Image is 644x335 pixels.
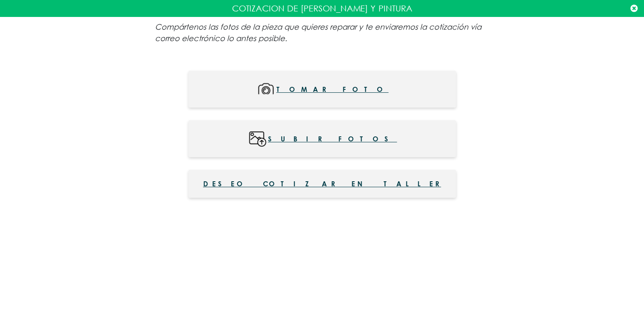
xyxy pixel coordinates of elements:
[155,21,489,44] p: Compártenos las fotos de la pieza que quieres reparar y te enviaremos la cotización vía correo el...
[256,80,276,99] img: mMoqUg+Y6aUS6LnDlxD7Bo0MZxWs6HFM5cnHM4Qtg4Rn
[276,80,389,99] span: Tomar foto
[188,170,456,198] button: Deseo cotizar en taller
[188,120,456,157] button: Subir fotos
[203,179,441,189] span: Deseo cotizar en taller
[188,71,456,108] button: Tomar foto
[6,2,638,15] p: COTIZACION DE [PERSON_NAME] Y PINTURA
[268,129,397,148] span: Subir fotos
[247,129,268,148] img: wWc3mI9nliSrAAAAABJRU5ErkJggg==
